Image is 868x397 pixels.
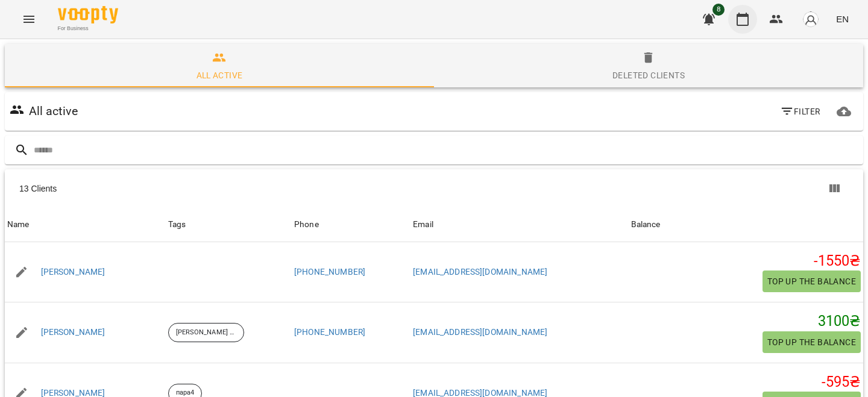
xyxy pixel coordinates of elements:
a: [PHONE_NUMBER] [294,267,365,277]
div: 13 Clients [19,183,438,195]
div: Sort [413,217,433,232]
a: [PERSON_NAME] [41,327,105,339]
div: Name [7,217,30,232]
span: Name [7,217,163,232]
span: Filter [780,104,820,119]
button: Filter [775,101,825,122]
span: For Business [58,25,118,33]
span: Email [413,217,626,232]
h5: -1550 ₴ [631,252,861,270]
div: Sort [7,217,30,232]
span: Top up the balance [767,274,856,289]
div: Sort [631,217,661,232]
a: [EMAIL_ADDRESS][DOMAIN_NAME] [413,267,547,277]
img: Voopty Logo [58,6,118,23]
div: Balance [631,217,661,232]
div: Table Toolbar [5,169,863,208]
span: 8 [712,4,725,16]
img: avatar_s.png [802,11,819,28]
a: [PHONE_NUMBER] [294,327,365,337]
button: Top up the balance [763,331,861,353]
div: Tags [168,217,290,232]
button: EN [831,8,854,30]
p: [PERSON_NAME] y [PERSON_NAME] [176,328,236,338]
div: Email [413,217,433,232]
button: Show columns [820,174,849,203]
span: Balance [631,217,861,232]
div: All active [197,68,243,83]
div: Phone [294,217,319,232]
a: [PERSON_NAME] [41,266,105,278]
button: Top up the balance [763,270,861,292]
a: [EMAIL_ADDRESS][DOMAIN_NAME] [413,327,547,337]
span: Top up the balance [767,335,856,349]
div: [PERSON_NAME] y [PERSON_NAME] [168,323,244,342]
h6: All active [29,102,78,120]
span: Phone [294,217,408,232]
div: Deleted clients [612,68,685,83]
button: Menu [14,5,43,34]
span: EN [836,13,849,25]
div: Sort [294,217,319,232]
h5: -595 ₴ [631,373,861,392]
h5: 3100 ₴ [631,312,861,331]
